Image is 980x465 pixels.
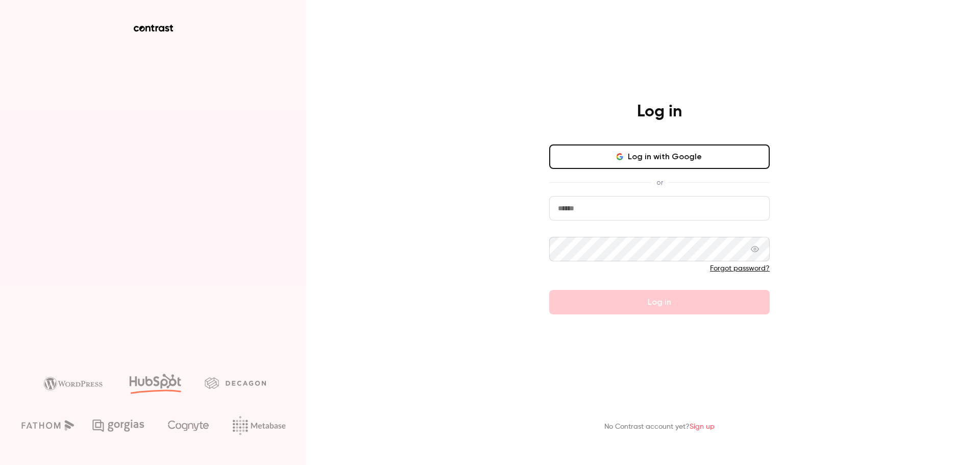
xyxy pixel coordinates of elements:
[205,377,266,388] img: decagon
[637,102,682,122] h4: Log in
[651,177,668,188] span: or
[549,144,770,169] button: Log in with Google
[710,265,770,272] a: Forgot password?
[604,422,715,432] p: No Contrast account yet?
[690,423,715,430] a: Sign up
